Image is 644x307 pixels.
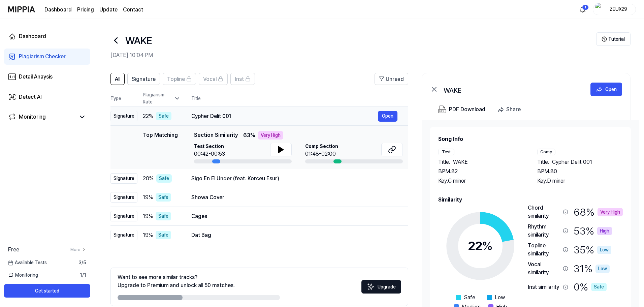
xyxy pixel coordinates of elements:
span: 3 / 5 [78,259,86,266]
img: profile [595,3,603,16]
h2: Similarity [438,196,623,204]
div: Dat Bag [191,231,397,239]
a: More [70,247,86,253]
img: Help [602,36,607,42]
div: 53 % [574,223,612,239]
button: Vocal [199,73,228,85]
div: Test [438,149,454,155]
div: Showa Cover [191,193,397,202]
span: Inst [235,75,244,83]
div: Detect AI [19,93,42,101]
div: Key. C minor [438,177,524,185]
span: 19 % [143,193,153,202]
div: Signature [110,111,137,121]
button: Inst [230,73,255,85]
div: Plagiarism Checker [19,53,66,61]
button: PDF Download [437,103,487,116]
button: Tutorial [596,32,631,46]
span: All [115,75,120,83]
img: PDF Download [438,105,446,114]
div: Signature [110,192,137,203]
a: Update [99,6,118,14]
div: Open [605,86,617,93]
div: Want to see more similar tracks? Upgrade to Premium and unlock all 50 matches. [118,273,235,289]
div: Chord similarity [528,204,560,220]
div: Safe [156,193,171,202]
th: Type [110,90,137,107]
button: 알림1 [577,4,588,15]
span: 20 % [143,175,154,183]
span: Signature [132,75,156,83]
div: Top Matching [143,131,178,163]
div: BPM. 80 [537,167,623,176]
a: Dashboard [44,6,72,14]
span: 1 / 1 [80,272,86,279]
div: Low [597,246,611,254]
div: Cages [191,212,397,220]
span: WAKE [453,158,468,166]
div: Detail Anaysis [19,73,53,81]
div: High [597,227,612,235]
div: BPM. 82 [438,167,524,176]
a: Detail Anaysis [4,69,90,85]
h1: WAKE [125,33,152,48]
button: Open [590,83,622,96]
div: PDF Download [449,105,485,114]
div: Rhythm similarity [528,223,560,239]
div: Cypher Delit 001 [191,112,378,120]
div: Dashboard [19,32,46,40]
button: Get started [4,284,90,298]
div: 68 % [574,204,623,220]
a: Pricing [77,6,94,14]
span: Section Similarity [194,131,238,140]
span: Cypher Delit 001 [552,158,592,166]
button: All [110,73,125,85]
div: Safe [156,112,171,120]
th: Title [191,90,408,106]
div: Signature [110,211,137,221]
a: Plagiarism Checker [4,49,90,65]
div: Sigo En El Under (feat. Korceu Esur) [191,175,397,183]
span: 19 % [143,231,153,239]
div: 00:42-00:53 [194,150,225,158]
div: Comp [537,149,555,155]
img: 알림 [579,5,587,13]
span: Title . [438,158,450,166]
div: Plagiarism Rate [143,91,181,105]
span: 19 % [143,212,153,220]
div: Signature [110,230,137,240]
div: 1 [582,5,589,10]
a: Detect AI [4,89,90,105]
div: Inst similarity [528,283,560,291]
span: 63 % [243,131,255,140]
span: Title . [537,158,549,166]
h2: Song Info [438,135,623,143]
div: Very High [258,131,283,140]
span: Low [495,294,505,302]
a: SparklesUpgrade [361,286,401,292]
span: Vocal [203,75,217,83]
div: Safe [156,174,172,183]
button: Topline [163,73,196,85]
div: 22 [468,237,493,255]
span: Free [8,246,19,254]
div: WAKE [444,85,578,93]
button: profileZEUX29 [593,4,636,15]
div: Signature [110,173,137,184]
div: 35 % [574,242,611,258]
img: Sparkles [367,283,375,291]
a: Contact [123,6,143,14]
span: % [482,239,493,253]
button: Unread [375,73,408,85]
div: Vocal similarity [528,260,560,277]
button: Open [378,111,397,122]
button: Signature [127,73,160,85]
div: Very High [598,208,623,216]
div: 01:48-02:00 [305,150,338,158]
div: 31 % [574,260,610,277]
div: ZEUX29 [605,5,632,13]
span: Unread [386,75,404,83]
span: 22 % [143,112,153,120]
